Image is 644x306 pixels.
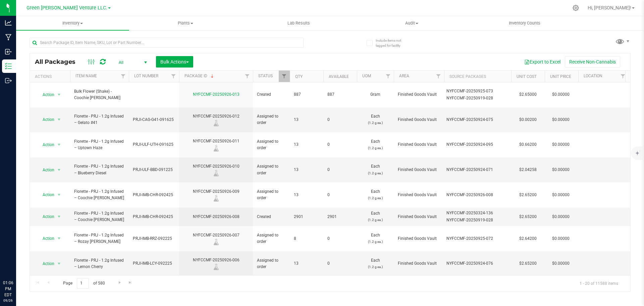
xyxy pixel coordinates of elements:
p: (1.2 g ea.) [361,170,390,176]
inline-svg: Outbound [5,77,12,84]
span: PRJI-ULF-UTH-091625 [133,141,175,148]
div: NYFCCMF-20250926-011 [178,138,254,151]
div: Lab Sample [178,170,254,176]
span: $0.00000 [549,212,573,222]
div: Lab Sample [178,195,254,202]
span: Each [361,210,390,223]
span: 13 [294,141,319,148]
a: Status [258,74,273,78]
span: select [55,212,63,221]
span: 0 [327,192,353,198]
span: Action [37,234,55,243]
span: PRJI-IMB-LCY-092225 [133,260,175,267]
span: Each [361,257,390,270]
span: select [55,140,63,149]
div: NYFCCMF-20250926-008 [178,214,254,220]
button: Export to Excel [520,56,565,68]
span: Finished Goods Vault [398,192,440,198]
span: Created [257,91,286,98]
td: $2.65200 [511,182,545,208]
span: Finished Goods Vault [398,91,440,98]
p: (1.2 g ea.) [361,217,390,223]
a: Inventory Counts [468,16,581,30]
span: 8 [294,235,319,242]
div: Actions [35,74,67,79]
input: 1 [77,278,89,289]
span: Finished Goods Vault [398,117,440,123]
iframe: Resource center [7,252,27,272]
td: $2.65200 [511,208,545,226]
p: (1.2 g ea.) [361,145,390,151]
div: NYFCCMF-20250926-009 [178,188,254,202]
span: 13 [294,192,319,198]
span: Florette - PRJ - 1.2g Infused – Coochie [PERSON_NAME] [74,210,125,223]
span: Lab Results [278,20,319,26]
p: 09/26 [3,298,13,303]
span: Page of 580 [57,278,110,289]
span: 0 [327,260,353,267]
p: 01:06 PM EDT [3,280,13,298]
span: Finished Goods Vault [398,235,440,242]
span: Assigned to order [257,257,286,270]
a: Filter [279,71,290,82]
div: Lab Sample [178,263,254,270]
span: 887 [327,91,353,98]
inline-svg: Manufacturing [5,34,12,41]
a: Filter [118,71,129,82]
span: 0 [327,235,353,242]
span: 0 [327,167,353,173]
span: Action [37,165,55,175]
span: $0.00000 [549,90,573,99]
th: Source Packages [444,71,511,82]
div: Lab Sample [178,120,254,126]
div: Value 1: NYFCCMF-20250924-071 [446,167,509,173]
div: Value 2: NYFCCMF-20250919-028 [446,217,509,223]
a: Filter [383,71,394,82]
a: Qty [295,74,303,79]
td: $2.65000 [511,82,545,107]
inline-svg: Inventory [5,63,12,70]
span: 13 [294,260,319,267]
div: Value 1: NYFCCMF-20250925-073 [446,88,509,94]
div: NYFCCMF-20250926-007 [178,232,254,245]
span: 1 - 20 of 11588 items [574,278,624,288]
div: Value 1: NYFCCMF-20250924-075 [446,117,509,123]
span: $0.00000 [549,115,573,125]
a: Plants [129,16,242,30]
span: select [55,190,63,200]
span: Florette - PRJ - 1.2g Infused – Blueberry Diesel [74,163,125,176]
span: Florette - PRJ - 1.2g Infused – Coochie [PERSON_NAME] [74,188,125,201]
span: Each [361,113,390,126]
span: Action [37,115,55,124]
span: 13 [294,117,319,123]
span: Action [37,90,55,99]
span: $0.00000 [549,234,573,244]
button: Receive Non-Cannabis [565,56,620,68]
td: $2.04258 [511,158,545,183]
span: select [55,259,63,268]
p: (1.2 g ea.) [361,120,390,126]
a: Available [329,74,349,79]
span: PRJI-IMB-CHR-092425 [133,214,175,220]
td: $0.66200 [511,132,545,158]
p: (1.2 g ea.) [361,264,390,270]
a: Area [399,74,409,78]
span: Hi, [PERSON_NAME]! [588,5,631,10]
span: 2901 [327,214,353,220]
span: Assigned to order [257,113,286,126]
inline-svg: Inbound [5,48,12,55]
span: Bulk Actions [160,59,189,64]
span: Green [PERSON_NAME] Venture LLC. [26,5,107,11]
span: Each [361,138,390,151]
span: Finished Goods Vault [398,167,440,173]
span: $0.00000 [549,140,573,149]
span: PRJI-CAG-G41-091625 [133,117,175,123]
div: Lab Sample [178,238,254,245]
span: 13 [294,167,319,173]
td: $0.00200 [511,107,545,133]
div: Manage settings [572,5,580,11]
a: Audit [355,16,468,30]
a: Unit Cost [517,74,537,79]
span: 2901 [294,214,319,220]
span: Each [361,232,390,245]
